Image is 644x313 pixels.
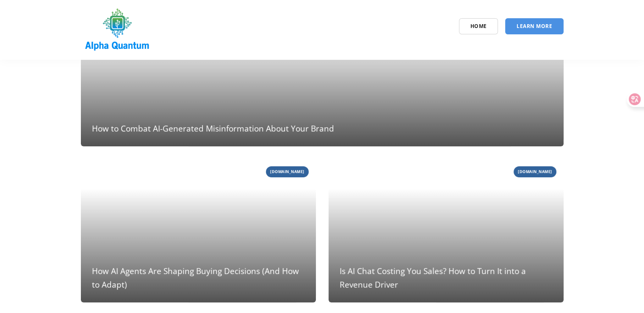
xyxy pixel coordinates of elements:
span: Home [470,22,487,30]
a: [DOMAIN_NAME] Is AI Chat Costing You Sales? How to Turn It into a Revenue Driver [329,159,564,302]
span: [DOMAIN_NAME] [266,166,309,177]
a: [DOMAIN_NAME] How to Combat AI-Generated Misinformation About Your Brand [81,3,564,146]
h4: How AI Agents Are Shaping Buying Decisions (And How to Adapt) [92,264,304,291]
a: Learn More [505,18,564,34]
span: Learn More [517,22,552,30]
h4: Is AI Chat Costing You Sales? How to Turn It into a Revenue Driver [340,264,551,291]
span: [DOMAIN_NAME] [514,166,556,177]
a: [DOMAIN_NAME] How AI Agents Are Shaping Buying Decisions (And How to Adapt) [81,159,316,302]
img: logo [81,6,154,54]
h4: How to Combat AI-Generated Misinformation About Your Brand [92,122,334,135]
a: Home [459,18,498,34]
